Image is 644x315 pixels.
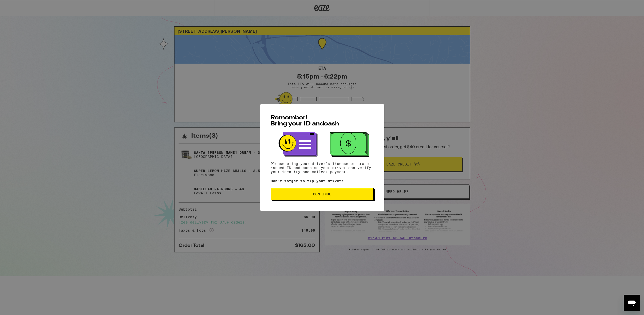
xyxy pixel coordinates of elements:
button: Continue [271,188,374,200]
p: Don't forget to tip your driver! [271,179,374,183]
iframe: Button to launch messaging window [624,295,640,311]
p: Please bring your driver's license or state issued ID and cash so your driver can verify your ide... [271,162,374,174]
span: Remember! Bring your ID and cash [271,115,339,127]
span: Continue [313,192,331,196]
